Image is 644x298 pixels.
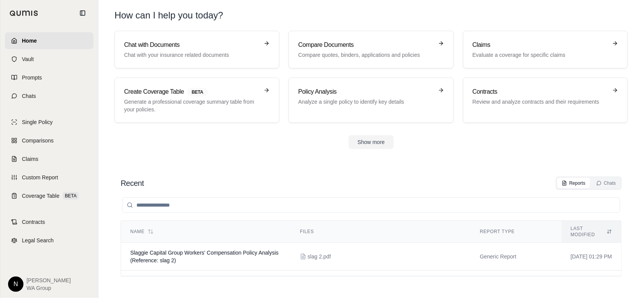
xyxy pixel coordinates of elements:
a: Chat with DocumentsChat with your insurance related documents [115,31,279,68]
a: Home [5,32,93,49]
p: Review and analyze contracts and their requirements [473,98,607,106]
p: Evaluate a coverage for specific claims [473,51,607,59]
h3: Contracts [473,87,607,96]
h3: Policy Analysis [298,87,433,96]
span: BETA [63,192,79,200]
span: BETA [187,88,208,96]
div: Name [130,228,282,235]
a: Create Coverage TableBETAGenerate a professional coverage summary table from your policies. [115,78,279,123]
a: Vault [5,51,93,68]
a: Chats [5,88,93,104]
h3: Chat with Documents [124,40,259,50]
p: Compare quotes, binders, applications and policies [298,51,433,59]
span: Home [22,37,37,45]
span: Coverage Table [22,192,60,200]
span: Legal Search [22,237,54,244]
p: Analyze a single policy to identify key details [298,98,433,106]
a: Comparisons [5,132,93,149]
span: WA Group [27,284,71,292]
a: Legal Search [5,232,93,249]
h3: Compare Documents [298,40,433,50]
a: Coverage TableBETA [5,187,93,204]
a: Contracts [5,214,93,230]
div: Chats [596,180,616,186]
div: N [8,276,23,292]
th: Files [291,221,471,243]
span: Custom Report [22,174,58,181]
span: Chats [22,92,36,100]
img: Qumis Logo [10,10,38,16]
h3: Claims [473,40,607,50]
a: ClaimsEvaluate a coverage for specific claims [463,31,628,68]
button: Show more [349,135,394,149]
div: Reports [562,180,586,186]
a: Claims [5,151,93,167]
a: ContractsReview and analyze contracts and their requirements [463,78,628,123]
span: Claims [22,155,38,163]
td: Generic Report [471,243,561,271]
a: Custom Report [5,169,93,186]
th: Report Type [471,221,561,243]
span: Slaggie Capital Group Workers' Compensation Policy Analysis (Reference: slag 2) [130,250,279,263]
button: Chats [592,178,621,189]
a: Single Policy [5,114,93,131]
span: Prompts [22,74,42,81]
a: Compare DocumentsCompare quotes, binders, applications and policies [289,31,453,68]
p: Generate a professional coverage summary table from your policies. [124,98,259,113]
h1: How can I help you today? [115,9,223,22]
p: Chat with your insurance related documents [124,51,259,59]
div: Last modified [571,225,612,238]
span: [PERSON_NAME] [27,276,71,284]
h2: Recent [121,178,144,189]
span: Single Policy [22,118,53,126]
button: Collapse sidebar [76,7,89,19]
td: [DATE] 01:29 PM [561,243,621,271]
a: Prompts [5,69,93,86]
span: Comparisons [22,137,53,144]
span: Contracts [22,218,45,226]
span: slag 2.pdf [308,253,331,260]
span: Vault [22,55,34,63]
a: Policy AnalysisAnalyze a single policy to identify key details [289,78,453,123]
button: Reports [557,178,590,189]
h3: Create Coverage Table [124,87,259,96]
